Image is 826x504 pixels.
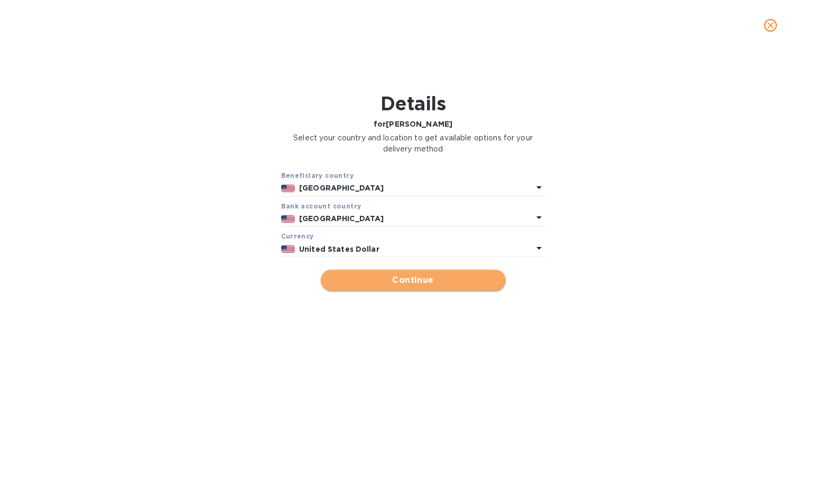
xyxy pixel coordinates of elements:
[281,215,295,223] img: US
[281,172,354,179] b: Beneficiary country
[281,92,545,115] h1: Details
[299,184,384,192] b: [GEOGRAPHIC_DATA]
[329,274,497,287] span: Continue
[281,245,295,253] img: USD
[299,214,384,223] b: [GEOGRAPHIC_DATA]
[299,245,379,253] b: United States Dollar
[281,202,361,210] b: Bank account cоuntry
[281,132,545,155] p: Select your country and location to get available options for your delivery method
[321,270,506,291] button: Continue
[281,232,314,240] b: Currency
[281,185,295,192] img: US
[374,120,452,128] b: for [PERSON_NAME]
[758,13,783,38] button: close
